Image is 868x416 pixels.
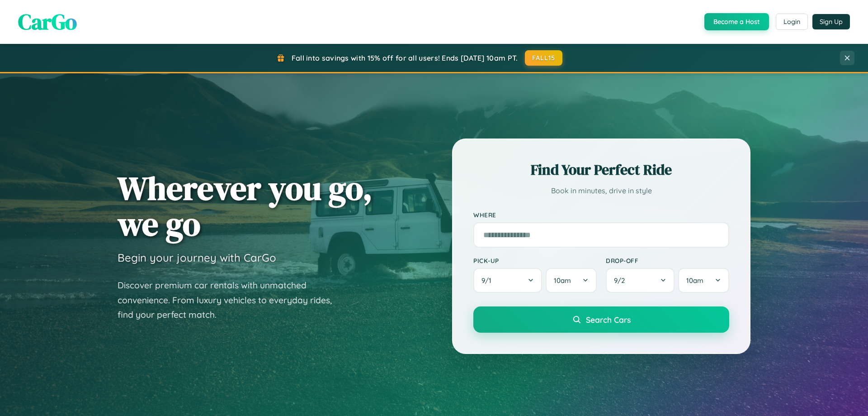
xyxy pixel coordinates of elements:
[473,184,729,197] p: Book in minutes, drive in style
[614,276,629,285] span: 9 / 2
[525,50,563,66] button: FALL15
[686,276,703,285] span: 10am
[473,211,729,219] label: Where
[606,268,675,293] button: 9/2
[473,268,542,293] button: 9/1
[118,170,373,242] h1: Wherever you go, we go
[678,268,729,293] button: 10am
[292,53,518,62] span: Fall into savings with 15% off for all users! Ends [DATE] 10am PT.
[473,306,729,333] button: Search Cars
[554,276,571,285] span: 10am
[704,13,769,30] button: Become a Host
[118,278,344,322] p: Discover premium car rentals with unmatched convenience. From luxury vehicles to everyday rides, ...
[118,251,276,264] h3: Begin your journey with CarGo
[18,7,77,37] span: CarGo
[546,268,597,293] button: 10am
[473,257,597,264] label: Pick-up
[776,14,808,30] button: Login
[481,276,496,285] span: 9 / 1
[586,315,631,325] span: Search Cars
[812,14,850,29] button: Sign Up
[606,257,729,264] label: Drop-off
[473,160,729,180] h2: Find Your Perfect Ride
